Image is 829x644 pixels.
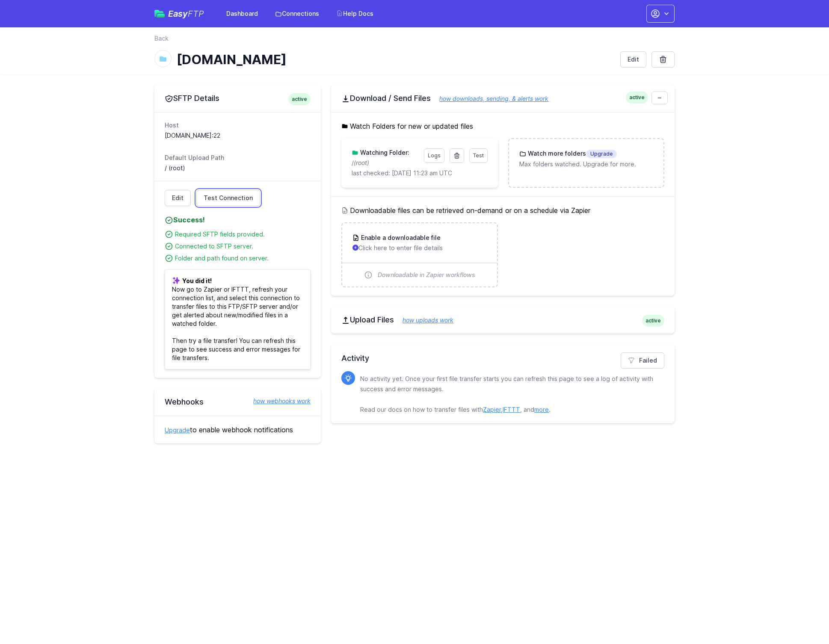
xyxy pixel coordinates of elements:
h3: Enable a downloadable file [359,233,441,242]
i: (root) [354,159,369,166]
p: Click here to enter file details [352,244,486,252]
dt: Default Upload Path [165,154,311,162]
img: easyftp_logo.png [154,10,165,18]
span: Downloadable in Zapier workflows [378,271,475,279]
div: to enable webhook notifications [154,416,321,443]
h1: [DOMAIN_NAME] [177,52,613,67]
a: how uploads work [394,316,453,324]
a: Failed [621,352,664,369]
h5: Watch Folders for new or updated files [341,121,664,131]
h2: Download / Send Files [341,93,664,103]
a: more [534,406,549,413]
a: Test Connection [196,190,260,206]
a: Help Docs [331,6,379,21]
a: EasyFTP [154,9,204,18]
h2: SFTP Details [165,93,311,103]
b: You did it! [182,277,212,284]
h3: Watch more folders [526,149,617,158]
dt: Host [165,121,311,130]
a: how downloads, sending, & alerts work [431,95,548,102]
h2: Webhooks [165,397,311,407]
p: No activity yet. Once your first file transfer starts you can refresh this page to see a log of a... [360,374,657,415]
span: Test [473,152,484,159]
a: Back [154,34,169,43]
a: IFTTT [503,406,520,413]
p: last checked: [DATE] 11:23 am UTC [352,169,487,177]
a: Logs [424,148,444,163]
div: Connected to SFTP server. [175,242,311,251]
p: / [352,159,418,167]
span: Upgrade [586,150,617,158]
h4: Success! [165,215,311,225]
nav: Breadcrumb [154,34,675,48]
a: Test [469,148,488,163]
div: Required SFTP fields provided. [175,230,311,239]
h3: Watching Folder: [358,148,409,157]
span: active [288,93,311,105]
dd: / (root) [165,164,311,172]
a: Edit [165,190,191,206]
a: Connections [270,6,324,21]
iframe: Drift Widget Chat Controller [786,601,819,634]
div: Folder and path found on server. [175,254,311,263]
span: FTP [188,9,204,19]
a: how webhooks work [245,397,311,405]
p: Max folders watched. Upgrade for more. [519,160,653,168]
a: Upgrade [165,426,190,434]
p: Now go to Zapier or IFTTT, refresh your connection list, and select this connection to transfer f... [165,269,311,369]
a: Zapier [483,406,501,413]
span: Test Connection [204,194,253,202]
span: Easy [168,9,204,18]
h2: Upload Files [341,315,664,325]
a: Edit [620,51,646,68]
dd: [DOMAIN_NAME]:22 [165,131,311,140]
a: Dashboard [221,6,263,21]
h5: Downloadable files can be retrieved on-demand or on a schedule via Zapier [341,205,664,216]
span: active [626,92,648,103]
a: Watch more foldersUpgrade Max folders watched. Upgrade for more. [509,139,663,179]
h2: Activity [341,352,664,364]
span: active [642,315,664,327]
a: Enable a downloadable file Click here to enter file details Downloadable in Zapier workflows [342,223,497,287]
